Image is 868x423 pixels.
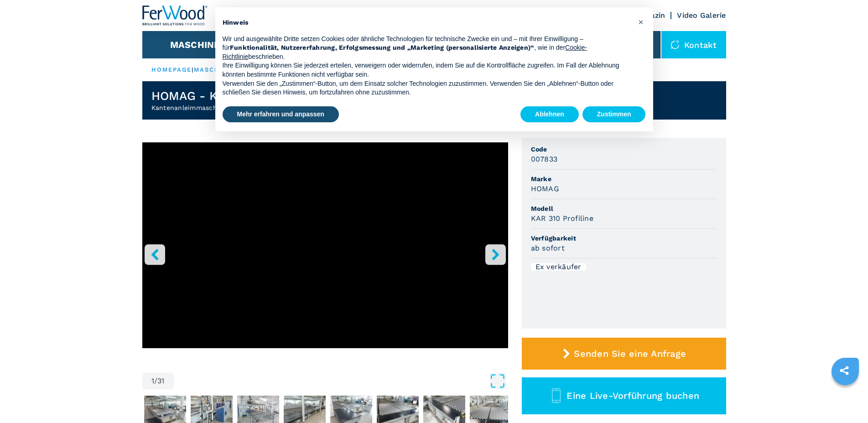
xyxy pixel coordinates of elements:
span: Modell [531,204,717,213]
button: Maschinen [170,39,227,50]
img: Kontakt [670,40,680,49]
span: Eine Live-Vorführung buchen [567,390,699,401]
a: maschinen [194,66,239,73]
h3: 007833 [531,154,558,164]
span: 31 [157,377,165,385]
span: × [638,16,644,27]
span: | [192,66,193,73]
button: Mehr erfahren und anpassen [223,106,339,123]
span: 1 [151,377,154,385]
p: Verwenden Sie den „Zustimmen“-Button, um dem Einsatz solcher Technologien zuzustimmen. Verwenden ... [223,79,631,97]
a: Video Galerie [677,11,726,20]
p: Wir und ausgewählte Dritte setzen Cookies oder ähnliche Technologien für technische Zwecke ein un... [223,35,631,62]
div: Ex verkäufer [531,263,586,271]
iframe: Bordatrice Lotto 1 in azione - HOMAG KAR 310- Ferwoodgroup -007833 [142,142,508,348]
button: Schließen Sie diesen Hinweis [634,15,649,29]
div: Kontakt [661,31,726,58]
span: Code [531,145,717,154]
button: Eine Live-Vorführung buchen [522,377,726,414]
a: sharethis [833,359,856,382]
strong: Funktionalität, Nutzererfahrung, Erfolgsmessung und „Marketing (personalisierte Anzeigen)“ [230,44,535,51]
button: Senden Sie eine Anfrage [522,338,726,370]
button: Ablehnen [520,106,579,123]
h1: HOMAG - KAR 310 Profiline [151,89,309,103]
h2: Hinweis [223,18,631,27]
button: Open Fullscreen [176,373,506,389]
p: Ihre Einwilligung können Sie jederzeit erteilen, verweigern oder widerrufen, indem Sie auf die Ko... [223,61,631,79]
button: Zustimmen [582,106,646,123]
button: left-button [145,244,165,265]
a: HOMEPAGE [151,66,192,73]
h3: HOMAG [531,183,559,194]
div: Go to Slide 1 [142,142,508,364]
h3: ab sofort [531,243,565,253]
a: Cookie-Richtlinie [223,44,587,60]
h3: KAR 310 Profiline [531,213,593,224]
img: Ferwood [142,5,208,26]
span: Marke [531,174,717,183]
span: Senden Sie eine Anfrage [574,348,686,359]
span: / [154,377,157,385]
span: Verfügbarkeit [531,234,717,243]
h2: Kantenanleimmaschinen BATCH 1 [151,103,309,112]
button: right-button [485,244,506,265]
